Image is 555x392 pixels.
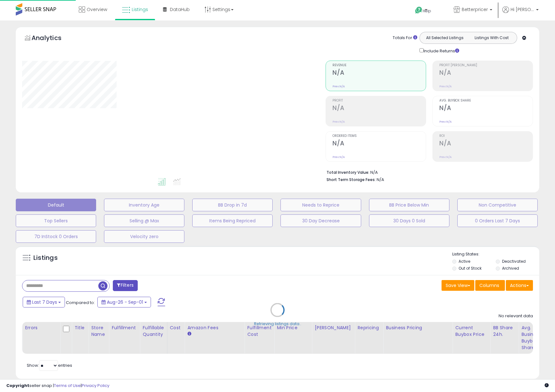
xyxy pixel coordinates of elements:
button: Velocity zero [104,230,184,243]
span: Hi [PERSON_NAME] [511,6,534,13]
a: Hi [PERSON_NAME] [502,6,539,20]
span: DataHub [170,6,190,13]
i: Get Help [415,6,423,14]
button: 0 Orders Last 7 Days [457,214,538,227]
div: Totals For [393,35,417,41]
span: Betterpricer [462,6,488,13]
button: Default [16,199,96,211]
small: Prev: N/A [439,85,452,88]
div: Include Returns [415,47,467,54]
button: Needs to Reprice [280,199,361,211]
h2: N/A [439,140,533,148]
h2: N/A [332,69,426,78]
span: Help [423,8,431,14]
b: Short Term Storage Fees: [327,177,376,182]
button: All Selected Listings [421,34,468,42]
h2: N/A [332,140,426,148]
button: 30 Days 0 Sold [369,214,449,227]
h2: N/A [439,104,533,113]
small: Prev: N/A [439,120,452,124]
button: Selling @ Max [104,214,184,227]
small: Prev: N/A [332,120,345,124]
span: Listings [132,6,148,13]
span: Avg. Buybox Share [439,99,533,102]
div: Retrieving listings data.. [254,321,301,327]
button: BB Price Below Min [369,199,449,211]
a: Help [410,2,443,20]
button: Inventory Age [104,199,184,211]
button: 7D InStock 0 Orders [16,230,96,243]
strong: Copyright [6,383,29,389]
b: Total Inventory Value: [327,170,369,175]
small: Prev: N/A [439,155,452,159]
button: BB Drop in 7d [192,199,273,211]
span: Profit [PERSON_NAME] [439,64,533,67]
small: Prev: N/A [332,85,345,88]
span: ROI [439,134,533,138]
span: Overview [87,6,107,13]
span: Ordered Items [332,134,426,138]
span: Revenue [332,64,426,67]
span: Profit [332,99,426,102]
button: Non Competitive [457,199,538,211]
div: seller snap | | [6,383,109,389]
h2: N/A [332,104,426,113]
button: Items Being Repriced [192,214,273,227]
button: 30 Day Decrease [280,214,361,227]
small: Prev: N/A [332,155,345,159]
button: Top Sellers [16,214,96,227]
li: N/A [327,168,528,176]
button: Listings With Cost [468,34,515,42]
span: N/A [377,177,384,183]
h5: Analytics [32,33,74,44]
h2: N/A [439,69,533,78]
